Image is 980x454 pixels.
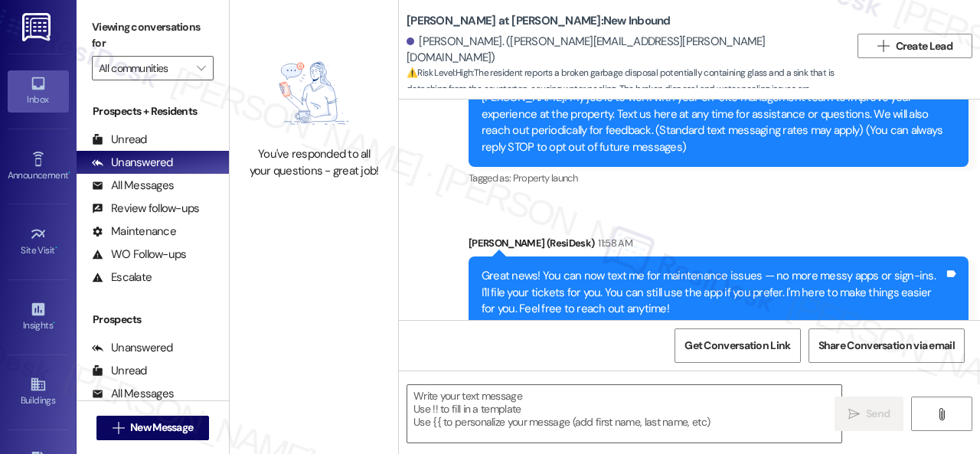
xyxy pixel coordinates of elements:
[469,167,969,189] div: Tagged as:
[92,201,199,217] div: Review follow-ups
[92,15,214,56] label: Viewing conversations for
[68,168,70,178] span: •
[848,408,860,420] i: 
[407,67,472,79] strong: ⚠️ Risk Level: High
[92,247,186,263] div: WO Follow-ups
[877,40,889,52] i: 
[92,340,173,356] div: Unanswered
[130,420,193,436] span: New Message
[482,73,944,155] div: Hi [PERSON_NAME], I'm on the new offsite Resident Support Team for [PERSON_NAME] at [PERSON_NAME]...
[407,13,671,29] b: [PERSON_NAME] at [PERSON_NAME]: New Inbound
[8,70,69,112] a: Inbox
[113,422,124,434] i: 
[253,48,374,139] img: empty-state
[407,65,850,114] span: : The resident reports a broken garbage disposal potentially containing glass and a sink that is ...
[99,56,189,80] input: All communities
[8,296,69,338] a: Insights •
[594,235,632,251] div: 11:58 AM
[92,363,147,379] div: Unread
[247,146,381,179] div: You've responded to all your questions - great job!
[513,171,577,185] span: Property launch
[407,34,838,67] div: [PERSON_NAME]. ([PERSON_NAME][EMAIL_ADDRESS][PERSON_NAME][DOMAIN_NAME])
[92,178,174,194] div: All Messages
[92,155,173,171] div: Unanswered
[55,243,57,253] span: •
[482,268,944,317] div: Great news! You can now text me for maintenance issues — no more messy apps or sign-ins. I'll fil...
[818,338,955,354] span: Share Conversation via email
[8,221,69,263] a: Site Visit •
[96,416,210,440] button: New Message
[8,371,69,413] a: Buildings
[857,34,972,58] button: Create Lead
[835,397,903,431] button: Send
[77,312,229,328] div: Prospects
[92,132,147,148] div: Unread
[675,328,800,363] button: Get Conversation Link
[684,338,790,354] span: Get Conversation Link
[22,13,54,41] img: ResiDesk Logo
[808,328,965,363] button: Share Conversation via email
[92,269,152,286] div: Escalate
[92,386,174,402] div: All Messages
[92,224,176,240] div: Maintenance
[77,103,229,119] div: Prospects + Residents
[469,235,969,256] div: [PERSON_NAME] (ResiDesk)
[197,62,205,74] i: 
[53,318,55,328] span: •
[866,406,890,422] span: Send
[936,408,947,420] i: 
[896,38,952,54] span: Create Lead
